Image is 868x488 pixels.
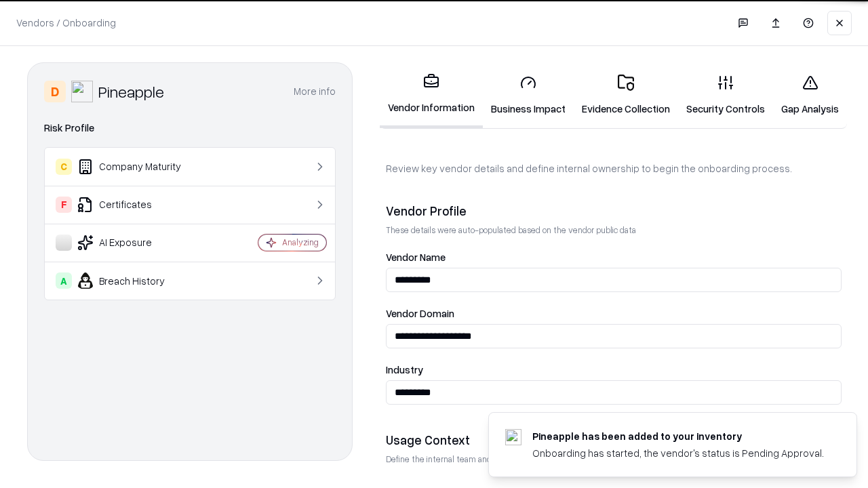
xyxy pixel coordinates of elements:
[380,62,483,128] a: Vendor Information
[44,120,336,136] div: Risk Profile
[386,224,842,236] p: These details were auto-populated based on the vendor public data
[282,237,319,248] div: Analyzing
[56,197,218,213] div: Certificates
[386,453,842,465] p: Define the internal team and reason for using this vendor. This helps assess business relevance a...
[386,365,842,375] label: Industry
[386,432,842,448] div: Usage Context
[44,81,66,102] div: D
[386,161,842,176] p: Review key vendor details and define internal ownership to begin the onboarding process.
[56,159,72,175] div: C
[71,81,93,102] img: Pineapple
[532,429,824,443] div: Pineapple has been added to your inventory
[386,252,842,262] label: Vendor Name
[505,429,521,445] img: pineappleenergy.com
[98,81,164,102] div: Pineapple
[574,64,678,127] a: Evidence Collection
[56,272,72,289] div: A
[56,235,218,251] div: AI Exposure
[56,159,218,175] div: Company Maturity
[773,64,847,127] a: Gap Analysis
[16,16,116,30] p: Vendors / Onboarding
[56,272,218,289] div: Breach History
[386,308,842,319] label: Vendor Domain
[294,79,336,104] button: More info
[678,64,773,127] a: Security Controls
[532,446,824,460] div: Onboarding has started, the vendor's status is Pending Approval.
[386,203,842,219] div: Vendor Profile
[56,197,72,213] div: F
[483,64,574,127] a: Business Impact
